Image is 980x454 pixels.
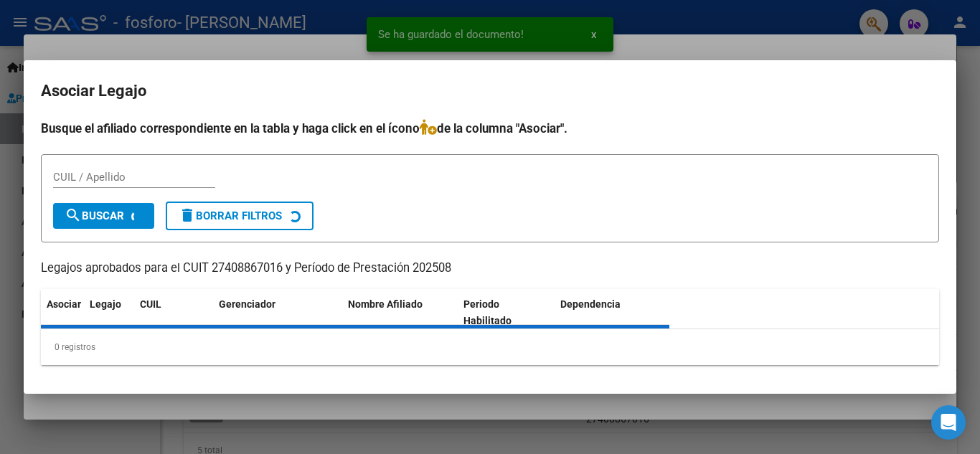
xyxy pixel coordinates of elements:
[41,119,939,138] h4: Busque el afiliado correspondiente en la tabla y haga click en el ícono de la columna "Asociar".
[41,77,939,105] h2: Asociar Legajo
[555,289,670,336] datatable-header-cell: Dependencia
[348,298,423,310] span: Nombre Afiliado
[140,298,161,310] span: CUIL
[463,298,512,326] span: Periodo Habilitado
[90,298,121,310] span: Legajo
[41,329,939,365] div: 0 registros
[84,289,134,336] datatable-header-cell: Legajo
[560,298,621,310] span: Dependencia
[53,203,154,229] button: Buscar
[219,298,275,310] span: Gerenciador
[931,405,966,440] div: Open Intercom Messenger
[134,289,213,336] datatable-header-cell: CUIL
[65,207,82,224] mat-icon: search
[65,209,124,222] span: Buscar
[179,207,196,224] mat-icon: delete
[41,289,84,336] datatable-header-cell: Asociar
[41,260,939,278] p: Legajos aprobados para el CUIT 27408867016 y Período de Prestación 202508
[213,289,342,336] datatable-header-cell: Gerenciador
[166,202,314,230] button: Borrar Filtros
[47,298,81,310] span: Asociar
[458,289,555,336] datatable-header-cell: Periodo Habilitado
[179,209,282,222] span: Borrar Filtros
[342,289,458,336] datatable-header-cell: Nombre Afiliado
